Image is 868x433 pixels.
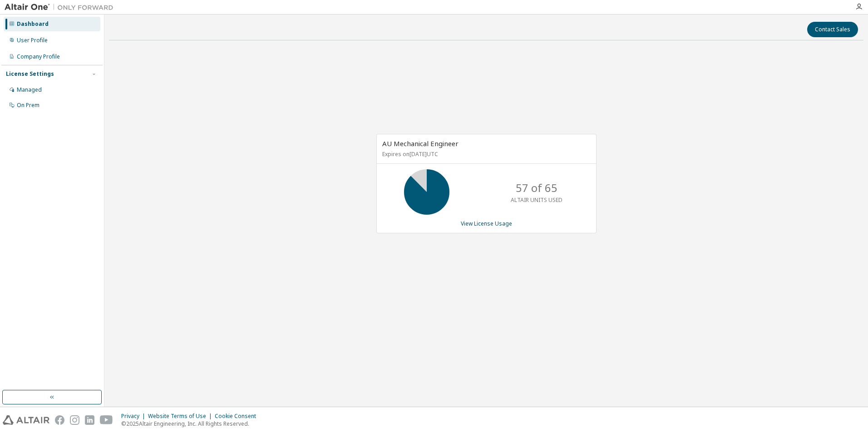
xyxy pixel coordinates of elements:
[17,53,60,60] div: Company Profile
[17,102,39,109] div: On Prem
[70,415,79,425] img: instagram.svg
[148,413,215,420] div: Website Terms of Use
[382,150,588,158] p: Expires on [DATE] UTC
[215,413,261,420] div: Cookie Consent
[17,20,49,28] div: Dashboard
[121,413,148,420] div: Privacy
[516,180,557,196] p: 57 of 65
[17,37,48,44] div: User Profile
[85,415,94,425] img: linkedin.svg
[807,22,858,37] button: Contact Sales
[6,70,54,78] div: License Settings
[3,415,49,425] img: altair_logo.svg
[121,420,261,428] p: © 2025 Altair Engineering, Inc. All Rights Reserved.
[55,415,64,425] img: facebook.svg
[5,3,118,12] img: Altair One
[100,415,113,425] img: youtube.svg
[461,220,512,227] a: View License Usage
[511,196,562,204] p: ALTAIR UNITS USED
[382,139,459,148] span: AU Mechanical Engineer
[17,86,42,93] div: Managed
